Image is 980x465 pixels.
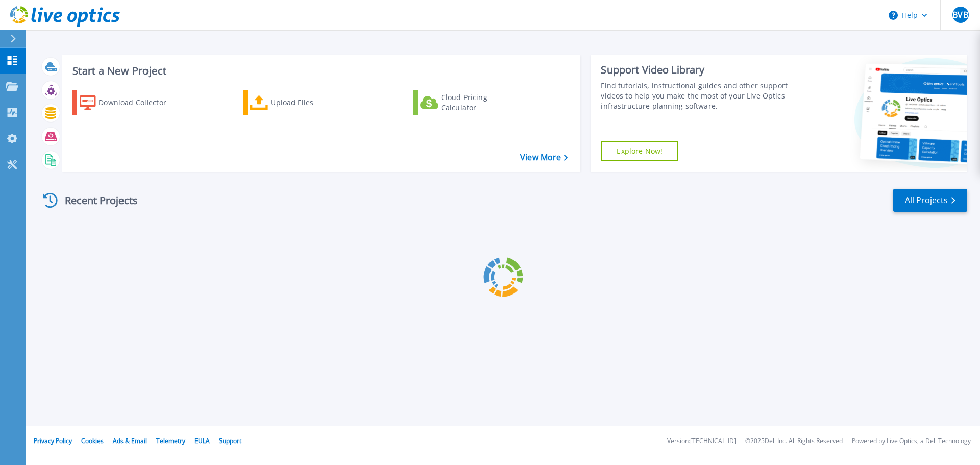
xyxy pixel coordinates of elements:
h3: Start a New Project [72,65,568,77]
a: All Projects [893,189,967,212]
div: Recent Projects [39,188,152,213]
li: © 2025 Dell Inc. All Rights Reserved [745,438,843,445]
a: Cloud Pricing Calculator [413,90,527,115]
a: Ads & Email [113,436,147,445]
li: Version: [TECHNICAL_ID] [667,438,736,445]
span: BVB [952,11,968,19]
a: Support [219,436,241,445]
a: Download Collector [72,90,186,115]
a: Privacy Policy [34,436,72,445]
div: Support Video Library [601,63,793,77]
a: Upload Files [243,90,357,115]
div: Upload Files [271,92,352,113]
a: Telemetry [156,436,185,445]
a: Explore Now! [601,141,678,161]
a: EULA [194,436,210,445]
a: Cookies [81,436,104,445]
div: Find tutorials, instructional guides and other support videos to help you make the most of your L... [601,81,793,111]
li: Powered by Live Optics, a Dell Technology [852,438,971,445]
a: View More [520,153,568,162]
div: Cloud Pricing Calculator [441,92,523,113]
div: Download Collector [99,92,180,113]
